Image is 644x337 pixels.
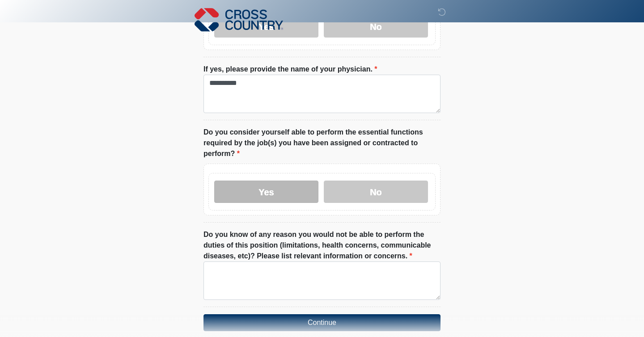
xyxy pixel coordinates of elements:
[214,181,318,203] label: Yes
[203,64,377,75] label: If yes, please provide the name of your physician.
[324,181,428,203] label: No
[203,229,441,261] label: Do you know of any reason you would not be able to perform the duties of this position (limitatio...
[203,127,441,159] label: Do you consider yourself able to perform the essential functions required by the job(s) you have ...
[195,7,283,33] img: Cross Country Logo
[203,314,441,331] button: Continue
